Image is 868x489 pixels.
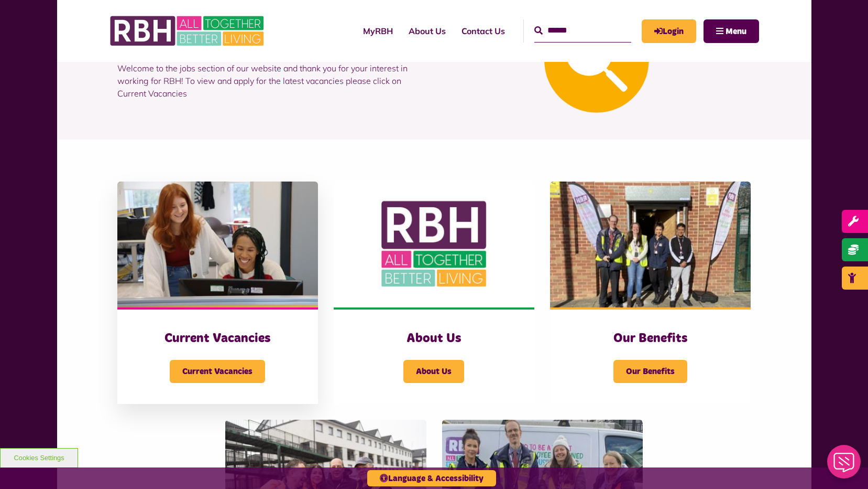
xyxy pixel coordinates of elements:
img: Dropinfreehold2 [550,182,751,307]
a: About Us [401,17,454,45]
a: Current Vacancies Current Vacancies [117,182,318,404]
span: Menu [726,27,746,36]
a: Contact Us [454,17,513,45]
button: Language & Accessibility [367,470,496,486]
img: IMG 1470 [117,182,318,307]
img: RBH [109,10,267,51]
button: Navigation [704,19,759,43]
h3: Current Vacancies [138,331,297,347]
iframe: Netcall Web Assistant for live chat [821,442,868,489]
input: Search [534,19,631,42]
span: Our Benefits [613,360,687,383]
span: About Us [403,360,464,383]
span: Current Vacancies [170,360,265,383]
h3: Our Benefits [571,331,730,347]
p: Welcome to the jobs section of our website and thank you for your interest in working for RBH! To... [117,46,426,115]
img: RBH Logo Social Media 480X360 (1) [334,182,534,307]
a: Our Benefits Our Benefits [550,182,751,404]
a: About Us About Us [334,182,534,404]
h3: About Us [355,331,513,347]
a: MyRBH [355,17,401,45]
a: MyRBH [642,19,696,43]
